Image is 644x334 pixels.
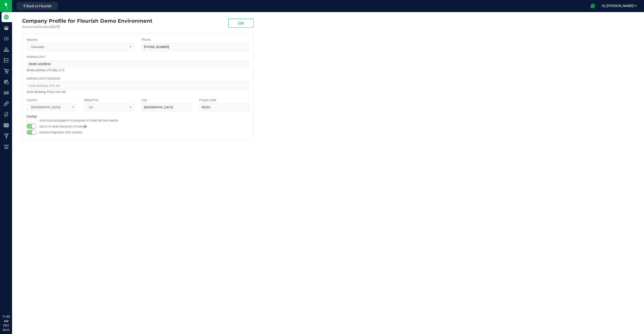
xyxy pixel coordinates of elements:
span: Edit [238,21,244,25]
input: (123) 456-7890 [142,43,249,51]
input: Suite, Building, Unit, etc. [26,82,249,90]
i: Street address, P.O. Box, C/O [26,67,64,73]
inline-svg: User Roles [4,90,9,95]
span: Open Ecommerce Menu [587,1,598,11]
button: Edit [228,19,254,28]
inline-svg: Integrations [4,101,9,106]
span: Hi, [PERSON_NAME]! [602,4,634,8]
label: Phone [142,37,150,42]
label: Address Line 1 [26,55,46,59]
p: 08/25 [2,328,10,332]
inline-svg: Users [4,79,9,85]
label: Auto-lock packages of in-progress or failed lab test results [39,118,118,123]
i: Suite, Building, Floor, Unit, etc. [26,89,66,95]
label: Postal Code [199,98,216,102]
span: Back to Flourish [26,4,52,8]
inline-svg: Billing [4,144,9,149]
input: Postal Code [199,104,249,111]
label: City [142,98,147,102]
inline-svg: Reports [4,123,9,128]
input: Address [26,60,249,68]
inline-svg: Tags [4,112,9,117]
inline-svg: Manufacturing [4,134,9,139]
inline-svg: Retail [4,69,9,74]
inline-svg: Inventory [4,58,9,63]
h2: Configs [26,115,249,118]
label: Address Line 2 (optional) [26,76,60,81]
input: City [142,104,192,111]
label: Country [26,98,37,102]
inline-svg: Distribution [4,47,9,52]
inline-svg: Facilities [4,25,9,30]
label: Enable integration with Lendica [39,130,82,135]
inline-svg: Configuration [4,36,9,41]
div: Account active since [DATE] [22,25,152,29]
label: Opt in to retail discounts V2 beta [39,124,87,129]
p: 11:45 AM PDT [2,314,10,328]
div: Flourish Demo Environment [22,17,152,25]
button: Back to Flourish [17,2,58,10]
label: State/Prov [84,98,99,102]
inline-svg: Company [4,15,9,20]
label: Industry [26,37,37,42]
